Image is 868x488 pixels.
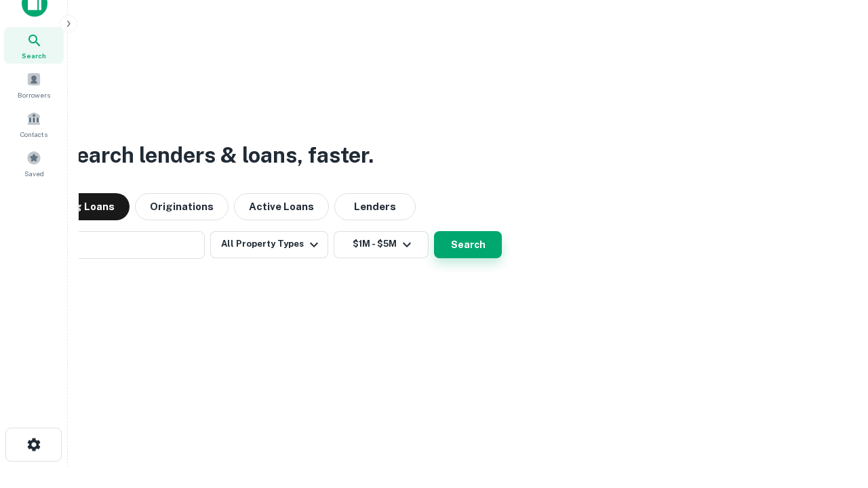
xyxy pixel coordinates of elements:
[24,168,44,179] span: Saved
[135,193,229,220] button: Originations
[20,129,47,140] span: Contacts
[434,231,502,258] button: Search
[334,231,429,258] button: $1M - $5M
[4,145,64,182] a: Saved
[18,89,50,100] span: Borrowers
[4,106,64,142] a: Contacts
[62,139,374,171] h3: Search lenders & loans, faster.
[4,66,64,103] a: Borrowers
[234,193,329,220] button: Active Loans
[210,231,328,258] button: All Property Types
[800,380,868,445] iframe: Chat Widget
[22,50,46,61] span: Search
[334,193,416,220] button: Lenders
[4,27,64,64] a: Search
